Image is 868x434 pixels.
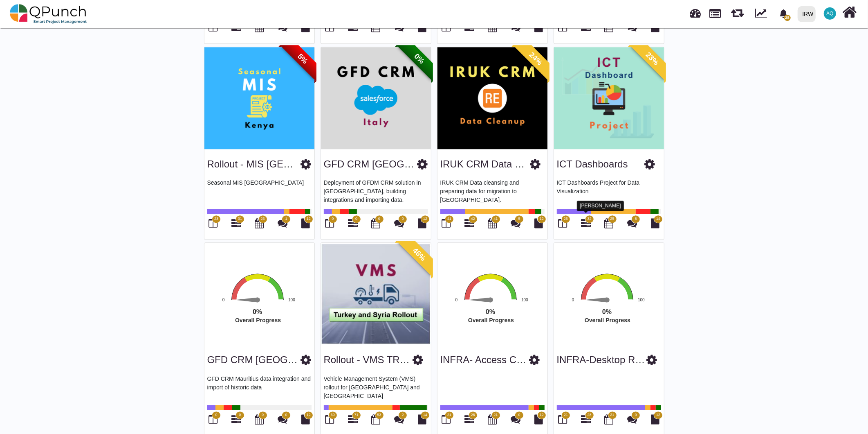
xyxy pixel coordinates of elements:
a: INFRA- Access Contrl [440,354,536,365]
i: Punch Discussions [511,218,520,228]
a: INFRA-Desktop Refrsh [557,354,657,365]
text: 0% [253,308,262,315]
i: Document Library [301,414,310,424]
a: 71 [348,418,358,424]
i: Document Library [534,218,543,228]
p: GFD CRM Mauritius data integration and import of historic data [207,375,312,399]
a: 0 [231,418,241,424]
i: Board [325,218,334,228]
p: ICT Dashboards Project for Data Visualization [557,179,661,203]
i: Gantt [464,414,474,424]
i: Gantt [581,414,591,424]
i: Calendar [488,414,497,424]
span: 12 [423,216,427,222]
h3: GFD CRM Mauritius [207,354,301,366]
i: Gantt [231,414,241,424]
span: 23 [260,216,265,222]
span: 0 [635,412,637,418]
span: 2 [402,412,404,418]
svg: bell fill [779,9,788,18]
a: Rollout - MIS [GEOGRAPHIC_DATA] [207,158,369,170]
i: Document Library [301,218,310,228]
i: Board [442,218,451,228]
a: 0 [348,222,358,228]
text: 100 [638,298,645,302]
span: 0 [285,412,287,418]
svg: Interactive chart [552,272,679,348]
i: Punch Discussions [511,414,520,424]
a: 29 [464,25,474,32]
span: 12 [540,216,544,222]
h3: IRUK CRM Data Clean [440,158,530,170]
span: AQ [826,11,833,16]
span: 31 [238,216,242,222]
i: Calendar [255,414,264,424]
i: Home [843,5,857,20]
p: Seasonal MIS [GEOGRAPHIC_DATA] [207,179,312,203]
span: 5 [518,216,520,222]
span: 46% [396,232,442,277]
span: 0% [396,36,442,81]
span: 0 [355,216,357,222]
div: IRW [803,7,814,21]
span: 14 [656,216,660,222]
span: 1 [285,216,287,222]
a: 32 [581,222,591,228]
i: Punch Discussions [394,218,404,228]
text: 0 [455,298,458,302]
a: AQ [819,0,841,27]
p: IRUK CRM Data cleansing and preparing data for migration to [GEOGRAPHIC_DATA]. [440,179,545,203]
i: Gantt [348,218,358,228]
span: 21 [610,412,614,418]
i: Punch Discussions [627,414,637,424]
span: 0 [332,216,334,222]
span: 5% [280,36,325,81]
i: Gantt [348,414,358,424]
span: 24% [513,36,558,81]
span: 8 [635,216,637,222]
div: Notification [776,6,791,21]
h3: Rollout - MIS Kenya [207,158,301,170]
span: 0 [378,216,380,222]
span: Dashboard [690,5,701,17]
span: 21 [493,412,498,418]
a: 28 [464,418,474,424]
i: Document Library [418,414,426,424]
a: 28 [581,418,591,424]
text: 100 [288,298,295,302]
text: Overall Progress [235,317,281,323]
span: 14 [423,412,427,418]
i: Calendar [488,218,497,228]
path: 0 %. Speed. [237,298,258,303]
i: Calendar [255,218,264,228]
span: 12 [307,216,311,222]
span: 21 [447,412,451,418]
h3: Rollout - VMS TR&SR [324,354,413,366]
h3: INFRA-Desktop Refrsh [557,354,646,366]
i: Document Library [651,414,659,424]
i: Gantt [231,218,241,228]
i: Calendar [372,218,381,228]
span: 0 [215,412,217,418]
i: Board [209,218,218,228]
span: 23 [214,216,218,222]
h3: ICT Dashboards [557,158,628,170]
div: Overall Progress. Highcharts interactive chart. [202,272,329,348]
div: Overall Progress. Highcharts interactive chart. [435,272,562,348]
a: GFD CRM [GEOGRAPHIC_DATA] [207,354,358,365]
span: 0 [518,412,520,418]
a: 28 [348,25,358,32]
text: 0% [486,308,495,315]
i: Punch Discussions [627,218,637,228]
i: Punch Discussions [278,414,287,424]
span: 28 [784,15,791,21]
i: Punch Discussions [394,414,404,424]
a: 31 [231,222,241,228]
img: qpunch-sp.fa6292f.png [10,2,87,26]
a: ICT Dashboards [557,158,628,170]
path: 0 %. Speed. [586,298,607,303]
svg: Interactive chart [435,272,562,348]
div: Dynamic Report [751,0,774,27]
span: 12 [656,412,660,418]
span: 53 [377,412,381,418]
